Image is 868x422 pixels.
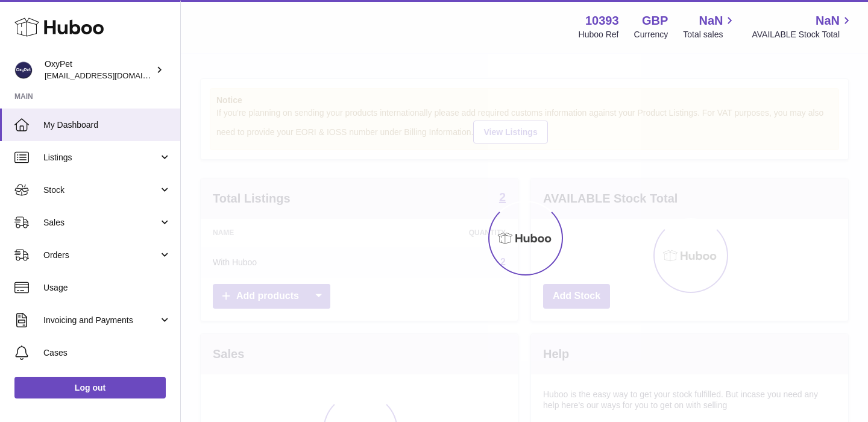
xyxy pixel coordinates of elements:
[45,58,153,81] div: OxyPet
[683,29,737,40] span: Total sales
[43,152,159,163] span: Listings
[43,184,159,196] span: Stock
[579,29,619,40] div: Huboo Ref
[14,377,166,398] a: Log out
[45,71,177,80] span: [EMAIL_ADDRESS][DOMAIN_NAME]
[752,29,854,40] span: AVAILABLE Stock Total
[634,29,668,40] div: Currency
[816,13,840,29] span: NaN
[43,282,171,294] span: Usage
[752,13,854,40] a: NaN AVAILABLE Stock Total
[683,13,737,40] a: NaN Total sales
[43,315,159,326] span: Invoicing and Payments
[43,119,171,131] span: My Dashboard
[43,217,159,228] span: Sales
[14,61,33,79] img: info@oxypet.co.uk
[43,250,159,261] span: Orders
[43,347,171,359] span: Cases
[642,13,668,29] strong: GBP
[699,13,723,29] span: NaN
[585,13,619,29] strong: 10393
